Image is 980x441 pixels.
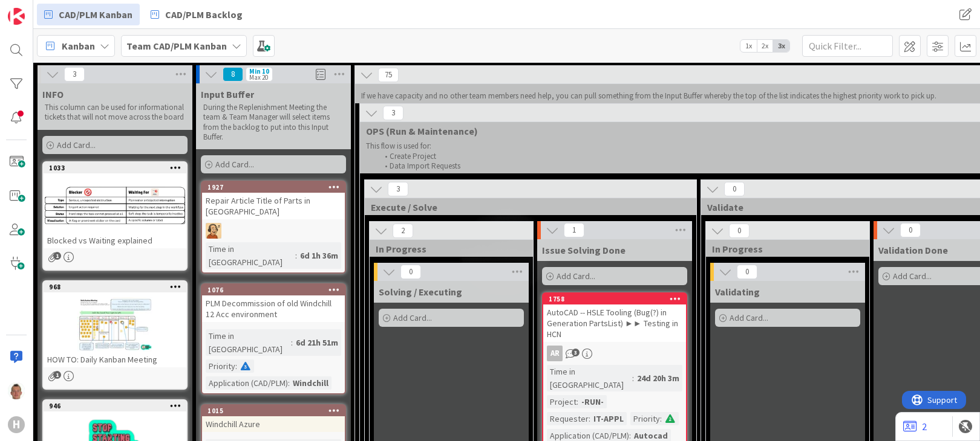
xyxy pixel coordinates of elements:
[64,67,85,82] span: 3
[590,412,627,425] div: IT-APPL
[291,336,293,349] span: :
[634,372,682,385] div: 24d 20h 3m
[202,182,345,193] div: 1927
[903,419,927,434] a: 2
[393,224,413,238] span: 2
[729,224,750,238] span: 0
[8,8,25,25] img: Visit kanbanzone.com
[223,67,243,82] span: 8
[295,249,297,262] span: :
[202,285,345,295] div: 1076
[202,182,345,219] div: 1927Repair Article Title of Parts in [GEOGRAPHIC_DATA]
[542,244,626,256] span: Issue Solving Done
[549,295,686,303] div: 1758
[42,161,188,271] a: 1033Blocked vs Waiting explained
[207,286,345,294] div: 1076
[660,412,662,425] span: :
[577,395,578,408] span: :
[126,40,227,52] b: Team CAD/PLM Kanban
[202,416,345,432] div: Windchill Azure
[564,223,584,237] span: 1
[25,2,55,16] span: Support
[206,376,288,390] div: Application (CAD/PLM)
[165,7,243,22] span: CAD/PLM Backlog
[578,395,607,408] div: -RUN-
[400,265,421,279] span: 0
[49,402,186,410] div: 946
[288,376,290,390] span: :
[59,7,132,22] span: CAD/PLM Kanban
[712,243,854,255] span: In Progress
[44,282,186,367] div: 968HOW TO: Daily Kanban Meeting
[143,4,250,25] a: CAD/PLM Backlog
[202,193,345,219] div: Repair Article Title of Parts in [GEOGRAPHIC_DATA]
[293,336,341,349] div: 6d 21h 51m
[893,271,932,282] span: Add Card...
[543,346,686,361] div: AR
[215,159,254,170] span: Add Card...
[547,365,632,391] div: Time in [GEOGRAPHIC_DATA]
[201,88,254,100] span: Input Buffer
[543,304,686,342] div: AutoCAD -- HSLE Tooling (Bug(?) in Generation PartsList) ►► Testing in HCN
[378,68,399,82] span: 75
[773,40,789,52] span: 3x
[37,4,140,25] a: CAD/PLM Kanban
[44,401,186,411] div: 946
[379,286,462,298] span: Solving / Executing
[44,163,186,173] div: 1033
[202,405,345,432] div: 1015Windchill Azure
[44,233,186,248] div: Blocked vs Waiting explained
[53,252,61,260] span: 1
[42,280,188,390] a: 968HOW TO: Daily Kanban Meeting
[207,407,345,415] div: 1015
[547,346,563,361] div: AR
[201,283,346,394] a: 1076PLM Decommission of old Windchill 12 Acc environmentTime in [GEOGRAPHIC_DATA]:6d 21h 51mPrior...
[802,35,893,57] input: Quick Filter...
[8,416,25,433] div: H
[203,103,344,142] p: During the Replenishment Meeting the team & Team Manager will select items from the backlog to pu...
[62,39,95,53] span: Kanban
[45,103,185,123] p: This column can be used for informational tickets that will not move across the board
[900,223,921,237] span: 0
[207,183,345,192] div: 1927
[290,376,332,390] div: Windchill
[737,265,757,279] span: 0
[49,164,186,172] div: 1033
[724,182,745,196] span: 0
[632,372,634,385] span: :
[49,283,186,291] div: 968
[44,352,186,367] div: HOW TO: Daily Kanban Meeting
[740,40,757,52] span: 1x
[730,312,768,323] span: Add Card...
[543,294,686,304] div: 1758
[557,271,595,282] span: Add Card...
[757,40,773,52] span: 2x
[543,294,686,342] div: 1758AutoCAD -- HSLE Tooling (Bug(?) in Generation PartsList) ►► Testing in HCN
[249,74,268,80] div: Max 20
[44,163,186,248] div: 1033Blocked vs Waiting explained
[57,140,96,150] span: Add Card...
[572,349,580,356] span: 3
[42,88,64,100] span: INFO
[202,405,345,416] div: 1015
[249,68,269,74] div: Min 10
[206,359,235,373] div: Priority
[878,244,948,256] span: Validation Done
[202,295,345,322] div: PLM Decommission of old Windchill 12 Acc environment
[202,285,345,322] div: 1076PLM Decommission of old Windchill 12 Acc environment
[630,412,660,425] div: Priority
[383,106,403,120] span: 3
[376,243,518,255] span: In Progress
[393,312,432,323] span: Add Card...
[206,223,221,239] img: RH
[206,242,295,269] div: Time in [GEOGRAPHIC_DATA]
[53,371,61,379] span: 1
[589,412,590,425] span: :
[547,412,589,425] div: Requester
[8,382,25,399] img: TJ
[201,181,346,274] a: 1927Repair Article Title of Parts in [GEOGRAPHIC_DATA]RHTime in [GEOGRAPHIC_DATA]:6d 1h 36m
[202,223,345,239] div: RH
[388,182,408,196] span: 3
[297,249,341,262] div: 6d 1h 36m
[206,329,291,356] div: Time in [GEOGRAPHIC_DATA]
